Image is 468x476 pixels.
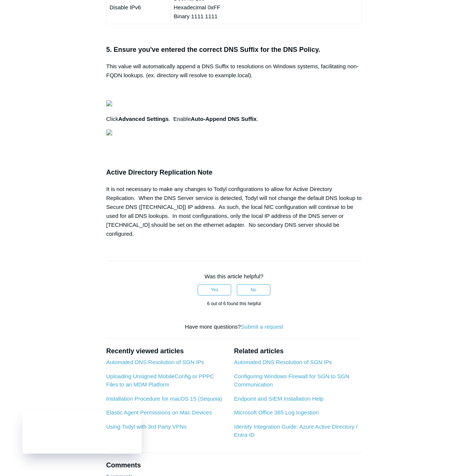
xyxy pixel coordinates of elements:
a: Installation Procedure for macOS 15 (Sequoia) [106,395,222,402]
div: It is not necessary to make any changes to Todyl configurations to allow for Active Directory Rep... [106,185,362,238]
button: This article was helpful [198,284,231,295]
h2: Recently viewed articles [106,346,227,356]
h2: Comments [106,460,362,470]
a: Identity Integration Guide: Azure Active Directory / Entra ID [234,423,357,438]
span: 6 out of 6 found this helpful [207,301,261,306]
a: Automated DNS Resolution of SGN IPs [234,359,332,365]
button: This article was not helpful [237,284,270,295]
a: Using Todyl with 3rd Party VPNs [106,423,187,430]
img: 27414169404179 [106,129,112,135]
a: Endpoint and SIEM Installation Help [234,395,323,402]
a: Elastic Agent Permissions on Mac Devices [106,409,212,416]
strong: Advanced Settings [118,116,169,122]
p: Click . Enable . [106,115,362,123]
p: This value will automatically append a DNS Suffix to resolutions on Windows systems, facilitating... [106,62,362,80]
a: Uploading Unsigned MobileConfig or PPPC Files to an MDM Platform [106,373,214,388]
img: 27414207119379 [106,100,112,106]
h2: Related articles [234,346,362,356]
a: Microsoft Office 365 Log Ingestion [234,409,318,416]
a: Submit a request [241,323,283,330]
iframe: Todyl Status [22,411,142,454]
div: Have more questions? [106,323,362,331]
a: Configuring Windows Firewall for SGN to SGN Communication [234,373,349,388]
h3: 5. Ensure you've entered the correct DNS Suffix for the DNS Policy. [106,44,362,55]
strong: Auto-Append DNS Suffix [191,116,257,122]
h3: Active Directory Replication Note [106,167,362,178]
a: Automated DNS Resolution of SGN IPs [106,359,204,365]
span: Was this article helpful? [205,273,264,279]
